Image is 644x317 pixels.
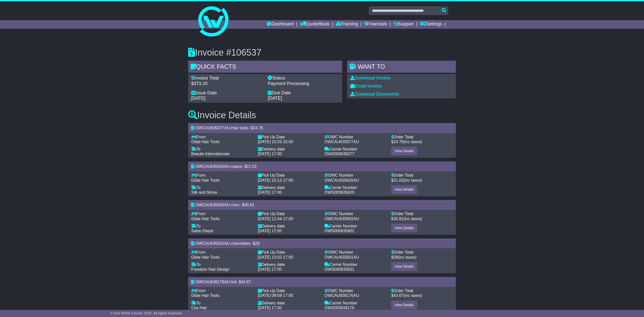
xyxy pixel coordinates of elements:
span: 28 [393,255,398,259]
div: Invoice Total [191,75,263,81]
div: [DATE] [191,96,263,101]
span: 17:00 [283,255,293,259]
div: Delivery date [258,185,319,190]
span: 24.76 [253,126,263,130]
span: Beaute Internationale [191,152,229,156]
div: $373.20 [191,81,263,87]
div: OWC Number [325,250,386,255]
span: 30.81 [393,217,404,221]
div: [DATE] [268,96,339,101]
a: View Details [391,224,417,232]
div: - - $ [188,200,456,210]
span: OWCAU636176AU [325,293,359,298]
div: To [191,262,253,267]
span: OWS000635620 [325,190,354,194]
div: To [191,185,253,190]
div: Delivery date [258,301,319,305]
span: OWCAU635831AU [195,241,230,246]
div: - [258,178,319,183]
div: Carrier Number [325,185,386,190]
span: Glide Hair Tools [191,293,220,298]
div: $ (inc taxes) [391,216,453,221]
span: Salon Depot [191,229,213,233]
a: Settings [420,20,442,29]
div: Order Total [391,211,453,216]
a: Support [393,20,414,29]
div: Pick Up Date [258,211,319,216]
a: View Details [391,185,417,194]
div: Issue Date [191,90,263,96]
span: OWCAU635802AU [195,203,230,207]
div: Delivery date [258,224,319,228]
div: $ (inc taxes) [391,178,453,183]
span: OWCAU635077AU [325,140,359,144]
span: [DATE] 17:00 [258,306,282,310]
div: - - $ [188,239,456,248]
span: chocolates [231,241,251,246]
span: 21.02 [247,164,257,169]
span: Freedom Hair Design [191,267,229,271]
span: OWCAU635620AU [195,164,230,169]
span: Glide Hair Tools [191,217,220,221]
span: Glide Hair Tools [191,178,220,182]
span: foil [231,280,236,284]
div: $ (inc taxes) [391,255,453,260]
span: [DATE] 10:25 [258,140,282,144]
div: $ (inc taxes) [391,293,453,298]
div: Delivery date [258,262,319,267]
div: From [191,173,253,178]
div: Pick Up Date [258,135,319,139]
span: [DATE] 13:02 [258,255,282,259]
span: Glide Hair Tools [191,140,220,144]
span: 24.76 [393,140,404,144]
a: View Details [391,147,417,155]
span: [DATE] 09:59 [258,293,282,298]
span: OWCAU635831AU [325,255,359,259]
a: Tracking [336,20,358,29]
span: 17:00 [283,217,293,221]
span: 43.67 [393,293,404,298]
span: OWS000635831 [325,267,354,271]
span: OWCAU635620AU [325,178,359,182]
div: - - $ [188,277,456,287]
span: Glide Hair Tools [191,255,220,259]
div: - [258,139,319,144]
a: Quote/Book [300,20,330,29]
div: Delivery date [258,147,319,151]
span: Hair tools [231,126,248,130]
div: Order Total [391,135,453,139]
div: Payment Processing [268,81,339,87]
span: 17:00 [283,293,293,298]
div: From [191,135,253,139]
span: [DATE] 12:44 [258,217,282,221]
div: OWC Number [325,173,386,178]
span: OWS000635077 [325,152,354,156]
span: [DATE] 10:12 [258,178,282,182]
div: OWC Number [325,211,386,216]
div: Quick Facts [188,61,342,74]
a: View Details [391,301,417,309]
div: Order Total [391,288,453,293]
span: 21.02 [393,178,404,182]
div: Carrier Number [325,301,386,305]
a: Email Invoice [350,84,382,89]
span: 17:00 [283,178,293,182]
span: [DATE] 17:00 [258,267,282,271]
div: - [258,255,319,260]
div: Order Total [391,250,453,255]
div: OWC Number [325,135,386,139]
span: [DATE] 17:00 [258,229,282,233]
div: From [191,211,253,216]
div: From [191,288,253,293]
div: - - $ [188,123,456,133]
span: 43.67 [241,280,251,284]
span: 15:00 [283,140,293,144]
span: capes [231,164,242,169]
div: $ (inc taxes) [391,139,453,144]
h3: Invoice Details [188,110,456,120]
a: Download Documents [350,92,399,97]
div: Order Total [391,173,453,178]
div: - [258,293,319,298]
span: 30.81 [244,203,254,207]
span: OWCAU635077AU [195,126,230,130]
